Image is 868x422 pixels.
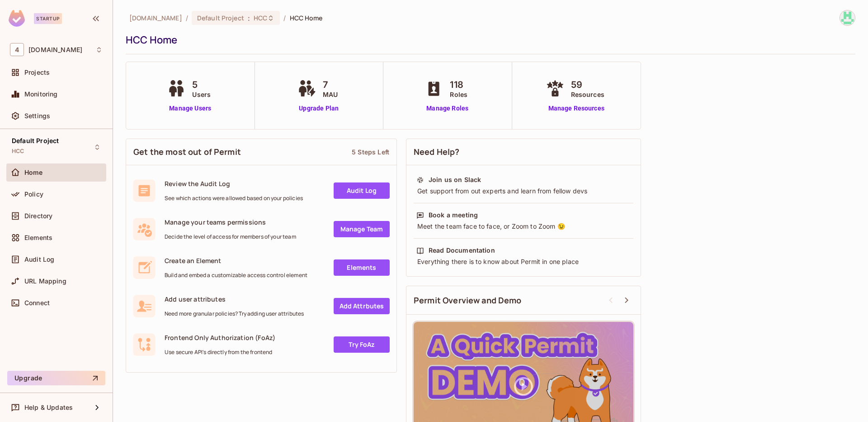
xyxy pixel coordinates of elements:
[571,78,604,91] span: 59
[429,175,481,184] div: Join us on Slack
[352,148,389,156] div: 5 Steps Left
[296,104,342,113] a: Upgrade Plan
[126,33,851,47] div: HCC Home
[192,78,211,91] span: 5
[450,90,467,99] span: Roles
[165,310,304,317] span: Need more granular policies? Try adding user attributes
[165,272,307,279] span: Build and embed a customizable access control element
[129,14,182,22] span: the active workspace
[133,146,241,158] span: Get the most out of Permit
[416,222,631,231] div: Meet the team face to face, or Zoom to Zoom 😉
[165,349,275,356] span: Use secure API's directly from the frontend
[28,46,82,53] span: Workspace: 46labs.com
[7,371,105,385] button: Upgrade
[12,137,59,144] span: Default Project
[544,104,609,113] a: Manage Resources
[323,78,338,91] span: 7
[165,218,296,226] span: Manage your teams permissions
[24,191,43,198] span: Policy
[186,14,188,22] li: /
[254,14,267,22] span: HCC
[414,295,522,306] span: Permit Overview and Demo
[450,78,467,91] span: 118
[12,148,24,155] span: HCC
[334,182,390,199] a: Audit Log
[165,256,307,265] span: Create an Element
[9,10,25,27] img: SReyMgAAAABJRU5ErkJggg==
[165,295,304,303] span: Add user attributes
[34,13,62,24] div: Startup
[24,404,73,411] span: Help & Updates
[165,104,215,113] a: Manage Users
[24,278,66,285] span: URL Mapping
[334,259,390,276] a: Elements
[290,14,323,22] span: HCC Home
[429,211,478,220] div: Book a meeting
[414,146,460,158] span: Need Help?
[165,179,303,188] span: Review the Audit Log
[24,299,50,307] span: Connect
[334,298,390,314] a: Add Attrbutes
[429,246,495,255] div: Read Documentation
[283,14,286,22] li: /
[334,336,390,353] a: Try FoAz
[24,91,58,98] span: Monitoring
[10,43,24,56] span: 4
[24,212,52,220] span: Directory
[416,257,631,266] div: Everything there is to know about Permit in one place
[24,69,50,76] span: Projects
[192,90,211,99] span: Users
[423,104,472,113] a: Manage Roles
[165,333,275,342] span: Frontend Only Authorization (FoAz)
[571,90,604,99] span: Resources
[24,234,52,241] span: Elements
[165,195,303,202] span: See which actions were allowed based on your policies
[24,112,50,120] span: Settings
[334,221,390,237] a: Manage Team
[840,10,855,25] img: musharraf.ali@46labs.com
[165,233,296,240] span: Decide the level of access for members of your team
[323,90,338,99] span: MAU
[247,14,250,22] span: :
[24,256,54,263] span: Audit Log
[24,169,43,176] span: Home
[416,187,631,196] div: Get support from out experts and learn from fellow devs
[197,14,244,22] span: Default Project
